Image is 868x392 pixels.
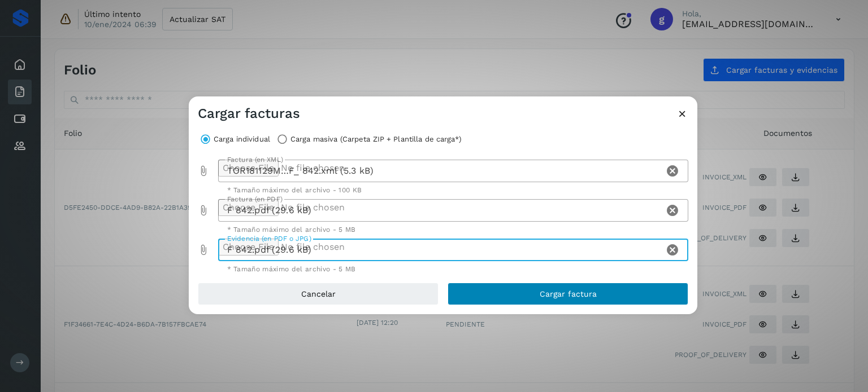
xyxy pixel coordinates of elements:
div: F 842.pdf (29.6 kB) [218,239,664,261]
div: F 842.pdf (29.6 kB) [218,199,664,222]
label: Carga masiva (Carpeta ZIP + Plantilla de carga*) [290,131,462,147]
label: Carga individual [214,131,270,147]
i: Clear Evidencia (en PDF o JPG) [666,243,679,257]
span: Cargar factura [540,290,597,298]
button: Cargar factura [448,283,688,305]
i: Factura (en PDF) prepended action [198,205,209,216]
i: Clear Factura (en PDF) [666,204,679,217]
i: Clear Factura (en XML) [666,164,679,178]
button: Cancelar [198,283,439,305]
i: Factura (en XML) prepended action [198,165,209,177]
div: * Tamaño máximo del archivo - 5 MB [227,266,680,272]
span: Cancelar [301,290,336,298]
h3: Cargar facturas [198,105,300,122]
i: Evidencia (en PDF o JPG) prepended action [198,244,209,256]
div: * Tamaño máximo del archivo - 100 KB [227,187,680,193]
div: * Tamaño máximo del archivo - 5 MB [227,226,680,233]
div: TOR181129M…F_ 842.xml (5.3 kB) [218,160,664,182]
